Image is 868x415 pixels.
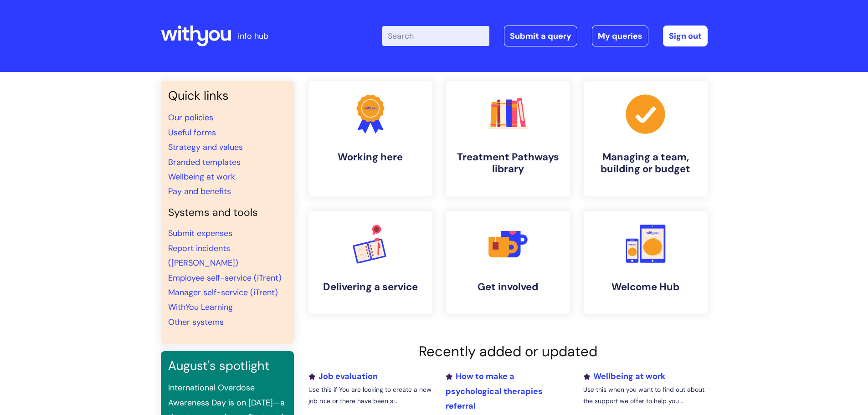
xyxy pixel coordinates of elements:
[238,29,268,43] p: info hub
[168,142,243,153] a: Strategy and values
[591,151,700,175] h4: Managing a team, building or budget
[168,317,224,328] a: Other systems
[453,151,563,175] h4: Treatment Pathways library
[168,287,278,298] a: Manager self-service (iTrent)
[382,26,708,46] div: | -
[382,26,489,46] input: Search
[308,343,708,360] h2: Recently added or updated
[583,371,665,382] a: Wellbeing at work
[446,211,570,314] a: Get involved
[168,228,232,239] a: Submit expenses
[316,281,425,293] h4: Delivering a service
[168,302,233,313] a: WithYou Learning
[583,384,707,407] p: Use this when you want to find out about the support we offer to help you ...
[316,151,425,163] h4: Working here
[308,211,432,314] a: Delivering a service
[168,359,287,373] h3: August's spotlight
[592,26,648,46] a: My queries
[584,81,708,196] a: Managing a team, building or budget
[446,81,570,196] a: Treatment Pathways library
[446,371,543,411] a: How to make a psychological therapies referral
[168,157,241,168] a: Branded templates
[308,384,432,407] p: Use this if You are looking to create a new job role or there have been si...
[453,281,563,293] h4: Get involved
[168,206,287,219] h4: Systems and tools
[584,211,708,314] a: Welcome Hub
[168,272,282,283] a: Employee self-service (iTrent)
[168,88,287,103] h3: Quick links
[504,26,577,46] a: Submit a query
[308,81,432,196] a: Working here
[663,26,708,46] a: Sign out
[168,127,216,138] a: Useful forms
[308,371,378,382] a: Job evaluation
[168,171,235,182] a: Wellbeing at work
[168,186,231,197] a: Pay and benefits
[168,243,238,268] a: Report incidents ([PERSON_NAME])
[168,112,213,123] a: Our policies
[591,281,700,293] h4: Welcome Hub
